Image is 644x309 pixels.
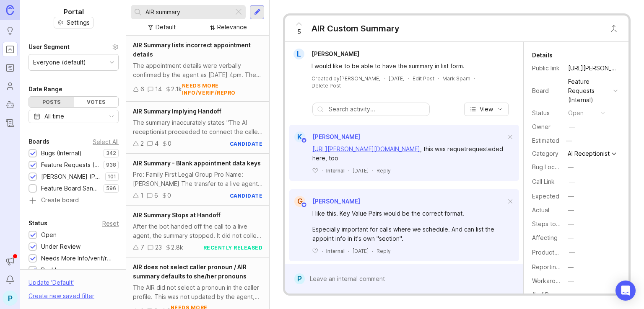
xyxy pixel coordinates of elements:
[566,176,577,187] button: Call Link
[569,177,575,186] div: —
[29,278,74,291] div: Update ' Default '
[568,77,610,105] div: Feature Requests (Internal)
[133,61,262,80] div: The appointment details were verbally confirmed by the agent as [DATE] 4pm. The AIR Summary inclu...
[568,276,574,286] div: —
[389,75,405,82] time: [DATE]
[133,160,261,167] span: AIR Summary - Blank appointment data keys
[326,167,345,174] div: Internal
[348,247,349,255] div: ·
[532,149,561,158] div: Category
[322,247,323,255] div: ·
[532,178,555,185] label: Call Link
[532,193,559,200] label: Expected
[312,145,420,152] a: [URL][PERSON_NAME][DOMAIN_NAME]
[569,248,575,257] div: —
[230,192,263,199] div: candidate
[29,84,62,94] div: Date Range
[532,220,589,227] label: Steps to Reproduce
[312,75,381,82] div: Created by [PERSON_NAME]
[569,122,575,131] div: —
[312,82,341,89] div: Delete Post
[329,105,425,114] input: Search activity...
[140,191,143,200] div: 1
[203,244,263,251] div: recently released
[532,86,561,95] div: Board
[312,23,400,34] div: AIR Custom Summary
[105,113,118,120] svg: toggle icon
[6,5,14,15] img: Canny Home
[289,131,360,142] a: K[PERSON_NAME]
[154,191,158,200] div: 6
[353,248,369,254] time: [DATE]
[3,23,18,39] a: Ideas
[408,75,409,82] div: ·
[140,85,144,94] div: 6
[348,167,349,174] div: ·
[74,97,119,107] div: Votes
[3,97,18,112] a: Autopilot
[566,205,576,216] button: Actual
[532,206,549,214] label: Actual
[532,249,576,256] label: ProductboardID
[41,149,82,158] div: Bugs (Internal)
[64,7,84,17] h1: Portal
[126,102,269,154] a: AIR Summary Implying HandoffThe summary inaccurately states "The AI receptionist proceeded to con...
[106,162,116,168] p: 938
[293,49,304,59] div: L
[133,211,221,219] span: AIR Summary Stops at Handoff
[563,135,574,146] div: —
[615,281,636,301] div: Open Intercom Messenger
[41,265,64,275] div: Backlog
[532,138,559,144] div: Estimated
[156,23,176,32] div: Default
[133,41,251,58] span: AIR Summary lists incorrect appointment details
[568,263,574,272] div: —
[294,131,305,142] div: K
[3,291,18,306] button: P
[312,50,359,57] span: [PERSON_NAME]
[312,144,506,163] div: , this was requetrequesteded here, too
[29,291,94,301] div: Create new saved filter
[133,222,262,240] div: After the bot handed off the call to a live agent, the summary stopped. It did not collect anythi...
[566,276,576,286] button: Workaround
[532,263,577,270] label: Reporting Team
[145,8,230,17] input: Search...
[29,197,119,205] a: Create board
[353,167,369,174] time: [DATE]
[532,108,561,118] div: Status
[464,103,509,116] button: View
[41,160,99,170] div: Feature Requests (Internal)
[312,62,506,71] div: I would like to be able to have the summary in list form.
[438,75,439,82] div: ·
[384,75,385,82] div: ·
[3,272,18,287] button: Notifications
[568,206,574,215] div: —
[568,219,574,229] div: —
[532,163,569,170] label: Bug Location
[372,167,373,174] div: ·
[108,173,116,180] p: 101
[41,230,57,239] div: Open
[566,63,620,74] a: [URL][PERSON_NAME]
[126,154,269,206] a: AIR Summary - Blank appointment data keysPro: Family First Legal Group Pro Name: [PERSON_NAME] Th...
[297,27,301,36] span: 5
[532,291,592,298] label: # of People Affected
[474,75,475,82] div: ·
[29,136,49,147] div: Boards
[106,150,116,157] p: 342
[126,36,269,102] a: AIR Summary lists incorrect appointment detailsThe appointment details were verbally confirmed by...
[155,243,162,252] div: 23
[413,75,434,82] div: Edit Post
[133,170,262,188] div: Pro: Family First Legal Group Pro Name: [PERSON_NAME] The transfer to a live agent was unsuccessf...
[217,23,247,32] div: Relevance
[41,184,99,193] div: Feature Board Sandbox [DATE]
[140,243,144,252] div: 7
[41,172,101,181] div: [PERSON_NAME] (Public)
[102,221,119,226] div: Reset
[106,185,116,192] p: 596
[67,18,90,27] span: Settings
[566,219,576,229] button: Steps to Reproduce
[372,247,373,255] div: ·
[3,116,18,131] a: Changelog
